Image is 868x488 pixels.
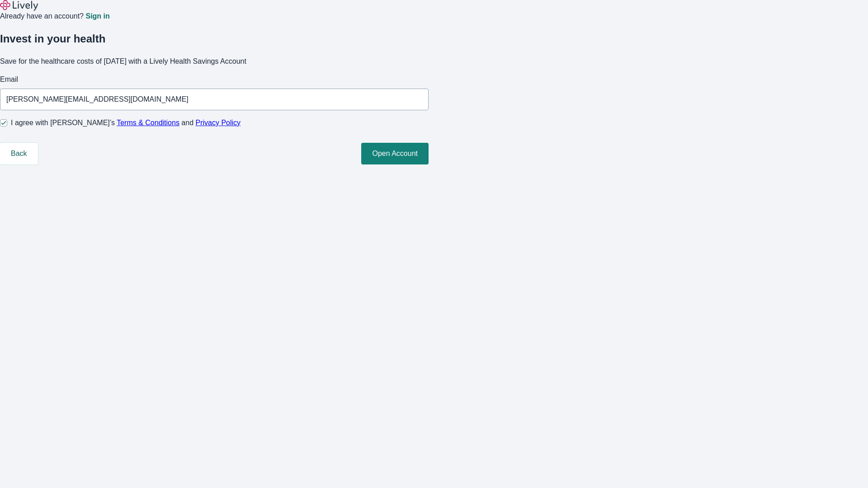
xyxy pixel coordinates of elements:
a: Privacy Policy [196,119,241,127]
a: Sign in [85,13,109,20]
button: Open Account [361,143,429,164]
a: Terms & Conditions [117,119,179,127]
span: I agree with [PERSON_NAME]’s and [11,117,241,128]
